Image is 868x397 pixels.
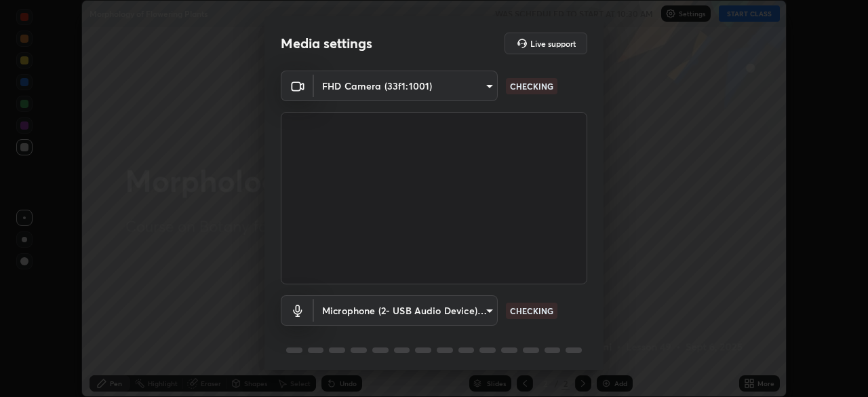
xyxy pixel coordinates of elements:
[530,39,576,48] h5: Live support
[314,295,498,326] div: FHD Camera (33f1:1001)
[510,305,553,317] p: CHECKING
[510,80,553,92] p: CHECKING
[281,35,372,52] h2: Media settings
[314,71,498,101] div: FHD Camera (33f1:1001)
